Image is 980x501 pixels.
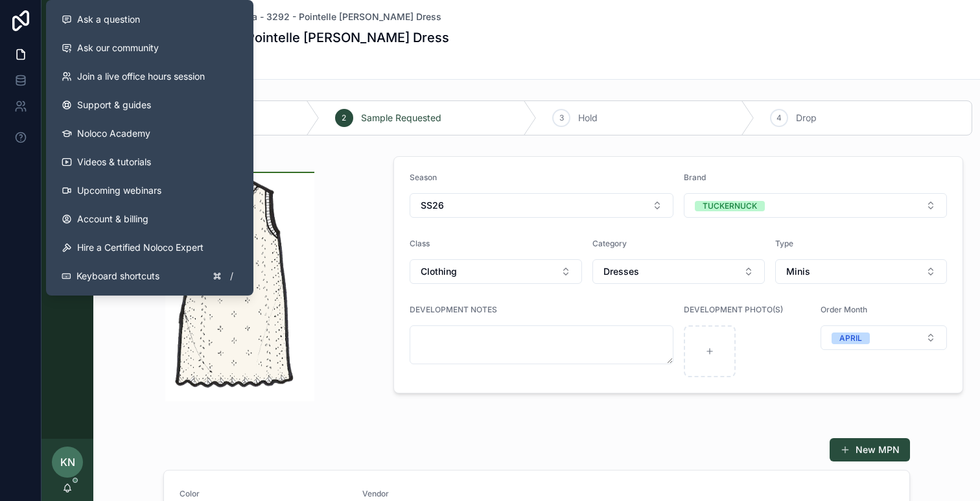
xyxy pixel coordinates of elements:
[775,259,948,284] button: Select Button
[839,332,862,344] div: APRIL
[421,199,444,212] span: SS26
[362,489,530,499] span: Vendor
[559,113,564,123] span: 3
[239,10,441,23] a: Idea - 3292 - Pointelle [PERSON_NAME] Dress
[684,305,783,314] span: DEVELOPMENT PHOTO(S)
[592,259,765,284] button: Select Button
[60,454,75,470] span: KN
[830,438,910,461] button: New MPN
[51,262,248,290] button: Keyboard shortcuts/
[51,5,248,34] button: Ask a question
[578,111,598,124] span: Hold
[51,34,248,62] a: Ask our community
[180,489,347,499] span: Color
[226,271,237,281] span: /
[821,325,947,350] button: Select Button
[77,127,150,140] span: Noloco Academy
[410,259,582,284] button: Select Button
[77,41,159,54] span: Ask our community
[703,201,757,211] div: TUCKERNUCK
[77,13,140,26] span: Ask a question
[51,91,248,119] a: Support & guides
[77,241,204,254] span: Hire a Certified Noloco Expert
[786,265,810,278] span: Minis
[796,111,817,124] span: Drop
[41,52,93,283] div: scrollable content
[410,193,673,218] button: Select Button
[51,62,248,91] a: Join a live office hours session
[51,119,248,148] a: Noloco Academy
[77,70,205,83] span: Join a live office hours session
[342,113,346,123] span: 2
[51,205,248,233] a: Account & billing
[684,193,947,218] button: Select Button
[776,113,782,123] span: 4
[361,111,441,124] span: Sample Requested
[603,265,639,278] span: Dresses
[77,99,151,111] span: Support & guides
[77,213,148,226] span: Account & billing
[410,305,497,314] span: DEVELOPMENT NOTES
[51,176,248,205] a: Upcoming webinars
[51,233,248,262] button: Hire a Certified Noloco Expert
[775,239,793,248] span: Type
[163,29,449,47] h1: Idea - 3292 - Pointelle [PERSON_NAME] Dress
[592,239,627,248] span: Category
[821,305,867,314] span: Order Month
[51,148,248,176] a: Videos & tutorials
[684,172,706,182] span: Brand
[77,184,161,197] span: Upcoming webinars
[410,172,437,182] span: Season
[77,156,151,169] span: Videos & tutorials
[410,239,430,248] span: Class
[76,270,159,283] span: Keyboard shortcuts
[421,265,457,278] span: Clothing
